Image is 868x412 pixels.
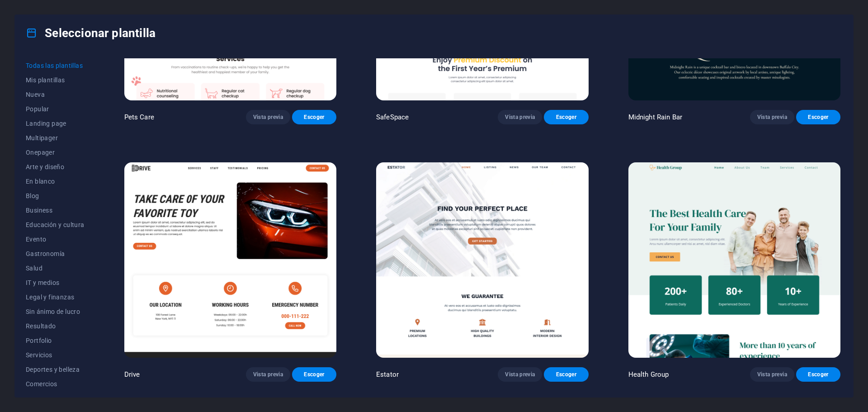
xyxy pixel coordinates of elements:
[26,265,85,272] span: Salud
[26,160,85,174] button: Arte y diseño
[551,114,581,121] span: Escoger
[26,337,85,344] span: Portfolio
[376,370,399,379] p: Estator
[26,348,85,362] button: Servicios
[26,322,85,330] span: Resultado
[26,304,85,319] button: Sin ánimo de lucro
[628,370,669,379] p: Health Group
[26,221,85,228] span: Educación y cultura
[253,371,283,378] span: Vista previa
[505,371,535,378] span: Vista previa
[26,102,85,116] button: Popular
[26,246,85,261] button: Gastronomía
[628,162,840,358] img: Health Group
[544,110,588,124] button: Escoger
[26,236,85,243] span: Evento
[750,110,794,124] button: Vista previa
[299,371,329,378] span: Escoger
[253,114,283,121] span: Vista previa
[26,62,85,69] span: Todas las plantillas
[26,58,85,73] button: Todas las plantillas
[796,110,840,124] button: Escoger
[26,250,85,257] span: Gastronomía
[299,114,329,121] span: Escoger
[124,162,336,358] img: Drive
[376,113,409,122] p: SafeSpace
[26,232,85,246] button: Evento
[26,73,85,87] button: Mis plantillas
[26,351,85,359] span: Servicios
[26,105,85,113] span: Popular
[26,275,85,290] button: IT y medios
[505,114,535,121] span: Vista previa
[376,162,588,358] img: Estator
[26,203,85,218] button: Business
[26,174,85,189] button: En blanco
[26,149,85,156] span: Onepager
[292,110,336,124] button: Escoger
[26,377,85,391] button: Comercios
[26,134,85,142] span: Multipager
[246,367,290,382] button: Vista previa
[26,163,85,170] span: Arte y diseño
[498,110,542,124] button: Vista previa
[26,116,85,131] button: Landing page
[26,131,85,145] button: Multipager
[26,366,85,373] span: Deportes y belleza
[246,110,290,124] button: Vista previa
[803,114,833,121] span: Escoger
[26,294,85,301] span: Legal y finanzas
[498,367,542,382] button: Vista previa
[26,207,85,214] span: Business
[26,145,85,160] button: Onepager
[803,371,833,378] span: Escoger
[757,371,787,378] span: Vista previa
[26,319,85,333] button: Resultado
[26,362,85,377] button: Deportes y belleza
[26,218,85,232] button: Educación y cultura
[26,290,85,304] button: Legal y finanzas
[544,367,588,382] button: Escoger
[26,91,85,98] span: Nueva
[26,279,85,286] span: IT y medios
[26,308,85,315] span: Sin ánimo de lucro
[26,178,85,185] span: En blanco
[124,113,154,122] p: Pets Care
[26,192,85,199] span: Blog
[750,367,794,382] button: Vista previa
[26,120,85,127] span: Landing page
[26,261,85,275] button: Salud
[26,380,85,388] span: Comercios
[26,333,85,348] button: Portfolio
[757,114,787,121] span: Vista previa
[124,370,140,379] p: Drive
[551,371,581,378] span: Escoger
[26,26,156,40] h4: Seleccionar plantilla
[628,113,682,122] p: Midnight Rain Bar
[26,76,85,84] span: Mis plantillas
[26,87,85,102] button: Nueva
[26,189,85,203] button: Blog
[292,367,336,382] button: Escoger
[796,367,840,382] button: Escoger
